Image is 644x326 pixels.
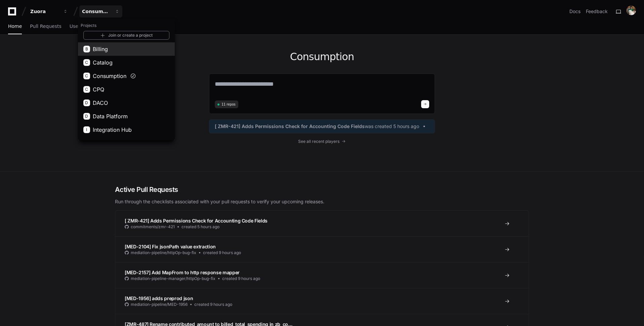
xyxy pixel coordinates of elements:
[125,218,268,223] span: [ ZMR-421] Adds Permissions Check for Accounting Code Fields
[70,24,83,28] span: Users
[215,123,365,130] span: [ ZMR-421] Adds Permissions Check for Accounting Code Fields
[93,99,108,107] span: DACO
[586,8,608,15] button: Feedback
[83,113,90,120] div: D
[209,51,435,63] h1: Consumption
[131,276,215,281] span: mediation-pipeline-manager/httpOp-bug-fix
[82,8,111,15] div: Consumption
[93,45,108,53] span: Billing
[125,270,240,275] span: [MED-2157] Add MapFrom to http response mapper
[8,19,22,34] a: Home
[627,6,636,15] img: ACg8ocLG_LSDOp7uAivCyQqIxj1Ef0G8caL3PxUxK52DC0_DO42UYdCW=s96-c
[131,250,196,255] span: mediation-pipeline/httpOp-bug-fix
[125,244,216,249] span: [MED-2104] Fix jsonPath value extraction
[83,86,90,93] div: C
[93,112,128,120] span: Data Platform
[131,302,188,307] span: mediation-pipeline/MED-1956
[83,46,90,52] div: B
[222,102,236,107] span: 11 repos
[115,211,529,236] a: [ ZMR-421] Adds Permissions Check for Accounting Code Fieldscommitments/zmr-421created 5 hours ago
[79,5,122,17] button: Consumption
[182,224,219,230] span: created 5 hours ago
[115,198,529,205] p: Run through the checklists associated with your pull requests to verify your upcoming releases.
[115,262,529,288] a: [MED-2157] Add MapFrom to http response mappermediation-pipeline-manager/httpOp-bug-fixcreated 9 ...
[78,19,175,140] div: Zuora
[93,72,126,80] span: Consumption
[222,276,260,281] span: created 9 hours ago
[70,19,83,34] a: Users
[203,250,241,255] span: created 9 hours ago
[28,5,71,17] button: Zuora
[8,24,22,28] span: Home
[131,224,175,230] span: commitments/zmr-421
[115,236,529,262] a: [MED-2104] Fix jsonPath value extractionmediation-pipeline/httpOp-bug-fixcreated 9 hours ago
[365,123,419,130] span: was created 5 hours ago
[30,24,61,28] span: Pull Requests
[115,288,529,314] a: [MED-1956] adds preprod jsonmediation-pipeline/MED-1956created 9 hours ago
[30,19,61,34] a: Pull Requests
[30,8,59,15] div: Zuora
[569,8,580,15] a: Docs
[125,295,193,301] span: [MED-1956] adds preprod json
[93,58,113,67] span: Catalog
[115,185,529,194] h2: Active Pull Requests
[83,59,90,66] div: C
[83,73,90,79] div: C
[93,85,104,93] span: CPQ
[78,20,175,31] h1: Projects
[194,302,232,307] span: created 9 hours ago
[298,139,340,144] span: See all recent players
[83,99,90,106] div: D
[83,126,90,133] div: I
[83,31,169,40] a: Join or create a project
[215,123,429,130] a: [ ZMR-421] Adds Permissions Check for Accounting Code Fieldswas created 5 hours ago
[209,139,435,144] a: See all recent players
[93,126,132,134] span: Integration Hub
